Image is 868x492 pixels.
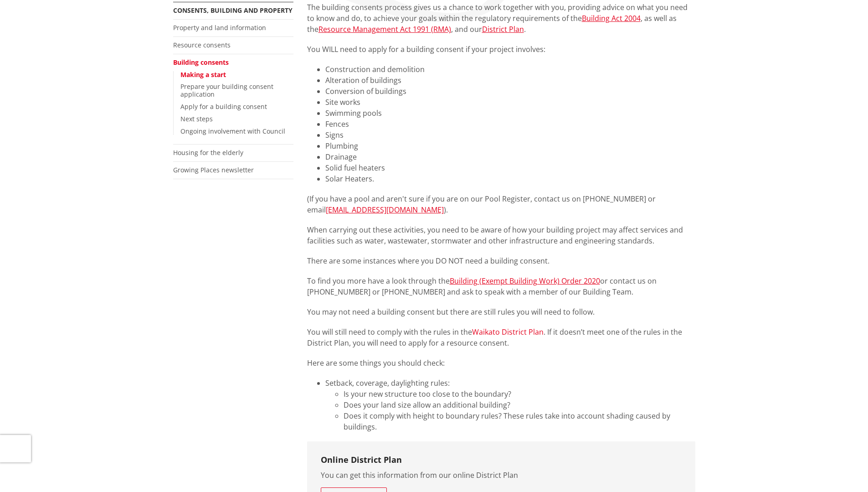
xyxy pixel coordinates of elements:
li: Fences [325,119,695,129]
iframe: Messenger Launcher [826,454,859,487]
p: You can get this information from our online District Plan [321,470,682,481]
p: The building consents process gives us a chance to work together with you, providing advice on wh... [307,2,695,35]
li: Conversion of buildings [325,86,695,97]
a: Waikato District Plan [472,327,544,337]
a: Building Act 2004 [582,13,641,23]
a: Making a start [180,70,226,79]
li: Construction and demolition [325,64,695,75]
a: Resource Management Act 1991 (RMA) [318,24,451,34]
li: Solar Heaters. [325,173,695,184]
li: Drainage [325,151,695,162]
p: To find you more have a look through the or contact us on [PHONE_NUMBER] or [PHONE_NUMBER] and as... [307,275,695,297]
li: Solid fuel heaters [325,162,695,173]
a: Apply for a building consent [180,102,267,111]
li: Setback, coverage, daylighting rules: [325,378,695,432]
a: Resource consents [173,41,231,49]
p: There are some instances where you DO NOT need a building consent. [307,255,695,266]
li: Alteration of buildings [325,75,695,86]
p: When carrying out these activities, you need to be aware of how your building project may affect ... [307,224,695,246]
a: Next steps [180,114,213,123]
a: District Plan [482,24,524,34]
a: Housing for the elderly [173,148,243,157]
p: You will still need to comply with the rules in the . If it doesn’t meet one of the rules in the ... [307,326,695,348]
li: Does your land size allow an additional building? [344,399,695,410]
li: Site works [325,97,695,108]
a: Ongoing involvement with Council [180,127,285,135]
p: (If you have a pool and aren't sure if you are on our Pool Register, contact us on [PHONE_NUMBER]... [307,193,695,215]
li: Signs [325,129,695,140]
p: You WILL need to apply for a building consent if your project involves: [307,44,695,55]
li: Is your new structure too close to the boundary? [344,388,695,399]
li: Plumbing [325,140,695,151]
a: [EMAIL_ADDRESS][DOMAIN_NAME] [326,205,444,215]
a: Property and land information [173,23,266,32]
a: Prepare your building consent application [180,82,273,98]
a: Growing Places newsletter [173,166,254,174]
a: Building (Exempt Building Work) Order 2020 [450,276,600,286]
li: Swimming pools [325,108,695,119]
a: Building consents [173,58,229,67]
h3: Online District Plan [321,455,682,465]
p: Here are some things you should check: [307,357,695,368]
li: Does it comply with height to boundary rules? These rules take into account shading caused by bui... [344,410,695,432]
p: You may not need a building consent but there are still rules you will need to follow. [307,306,695,317]
a: Consents, building and property [173,6,293,15]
